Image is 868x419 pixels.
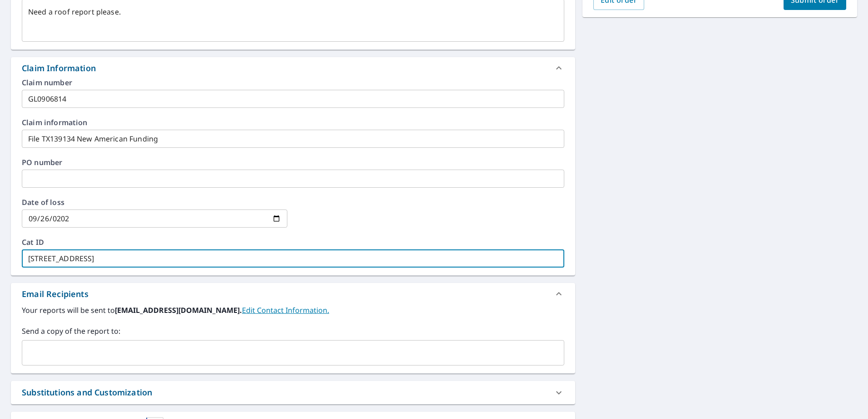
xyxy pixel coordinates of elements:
div: Substitutions and Customization [11,381,575,404]
label: Cat ID [22,239,564,246]
a: EditContactInfo [242,305,329,315]
div: Substitutions and Customization [22,386,152,399]
div: Email Recipients [22,288,89,300]
label: Claim information [22,119,564,126]
label: Claim number [22,79,564,86]
div: Email Recipients [11,283,575,305]
div: Claim Information [22,62,96,74]
label: Your reports will be sent to [22,305,564,316]
textarea: Need a roof report please. [28,8,558,34]
b: [EMAIL_ADDRESS][DOMAIN_NAME]. [115,305,242,315]
label: PO number [22,159,564,166]
label: Send a copy of the report to: [22,326,564,336]
div: Claim Information [11,57,575,79]
label: Date of loss [22,199,287,206]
